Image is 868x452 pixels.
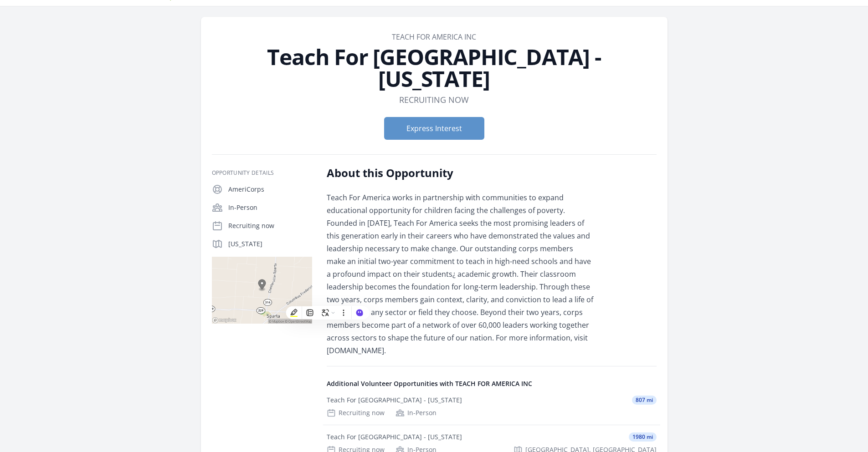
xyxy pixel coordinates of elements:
[392,32,476,42] a: TEACH FOR AMERICA INC
[323,388,660,425] a: Teach For [GEOGRAPHIC_DATA] - [US_STATE] 807 mi Recruiting now In-Person
[228,185,312,194] p: AmeriCorps
[327,166,593,180] h2: About this Opportunity
[327,191,593,357] p: Teach For America works in partnership with communities to expand educational opportunity for chi...
[228,221,312,230] p: Recruiting now
[327,432,462,442] div: Teach For [GEOGRAPHIC_DATA] - [US_STATE]
[327,396,462,405] div: Teach For [GEOGRAPHIC_DATA] - [US_STATE]
[228,203,312,212] p: In-Person
[629,432,657,442] span: 1980 mi
[399,93,469,106] dd: Recruiting now
[384,117,484,140] button: Express Interest
[212,46,657,90] h1: Teach For [GEOGRAPHIC_DATA] - [US_STATE]
[228,239,312,249] p: [US_STATE]
[632,396,657,405] span: 807 mi
[395,408,437,417] div: In-Person
[327,379,657,388] h4: Additional Volunteer Opportunities with TEACH FOR AMERICA INC
[212,169,312,177] h3: Opportunity Details
[327,408,385,417] div: Recruiting now
[212,257,312,324] img: Map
